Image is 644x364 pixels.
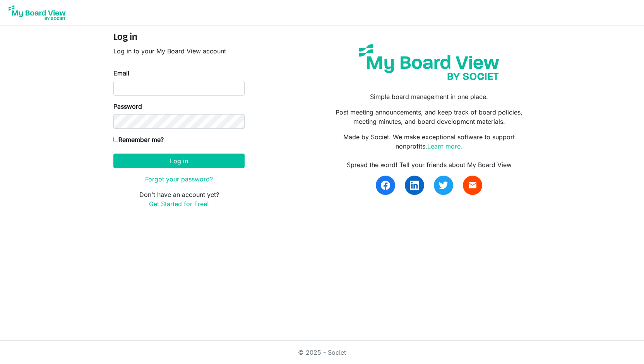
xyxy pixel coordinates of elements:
p: Log in to your My Board View account [113,46,245,56]
a: © 2025 - Societ [298,349,346,356]
a: Forgot your password? [145,175,213,183]
img: linkedin.svg [410,181,419,190]
p: Simple board management in one place. [328,92,531,101]
p: Made by Societ. We make exceptional software to support nonprofits. [328,132,531,151]
button: Log in [113,154,245,168]
div: Spread the word! Tell your friends about My Board View [328,160,531,169]
a: email [463,176,482,195]
img: facebook.svg [381,181,390,190]
input: Remember me? [113,137,118,142]
a: Learn more. [427,142,462,150]
span: email [468,181,477,190]
p: Post meeting announcements, and keep track of board policies, meeting minutes, and board developm... [328,108,531,126]
h4: Log in [113,32,245,43]
label: Password [113,102,142,111]
p: Don't have an account yet? [113,190,245,208]
label: Remember me? [113,135,164,144]
label: Email [113,68,129,78]
img: twitter.svg [439,181,448,190]
a: Get Started for Free! [149,200,209,208]
img: my-board-view-societ.svg [353,38,505,86]
img: My Board View Logo [6,3,68,22]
